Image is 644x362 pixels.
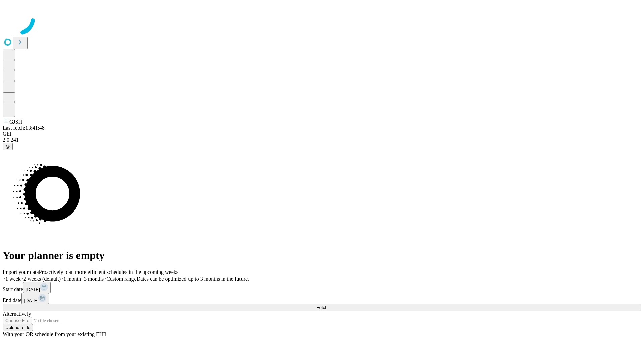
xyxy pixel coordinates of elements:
[24,298,38,303] span: [DATE]
[3,324,33,331] button: Upload a file
[3,282,641,293] div: Start date
[9,119,22,125] span: GJSH
[3,131,641,137] div: GEI
[39,269,180,275] span: Proactively plan more efficient schedules in the upcoming weeks.
[84,276,104,282] span: 3 months
[3,331,107,337] span: With your OR schedule from your existing EHR
[5,276,21,282] span: 1 week
[137,276,249,282] span: Dates can be optimized up to 3 months in the future.
[21,293,49,304] button: [DATE]
[3,293,641,304] div: End date
[316,305,327,310] span: Fetch
[3,137,641,143] div: 2.0.241
[106,276,136,282] span: Custom range
[5,144,10,149] span: @
[3,143,13,150] button: @
[3,311,31,317] span: Alternatively
[3,249,641,262] h1: Your planner is empty
[63,276,81,282] span: 1 month
[23,282,51,293] button: [DATE]
[3,269,39,275] span: Import your data
[23,276,61,282] span: 2 weeks (default)
[3,125,45,131] span: Last fetch: 13:41:48
[3,304,641,311] button: Fetch
[26,287,40,292] span: [DATE]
